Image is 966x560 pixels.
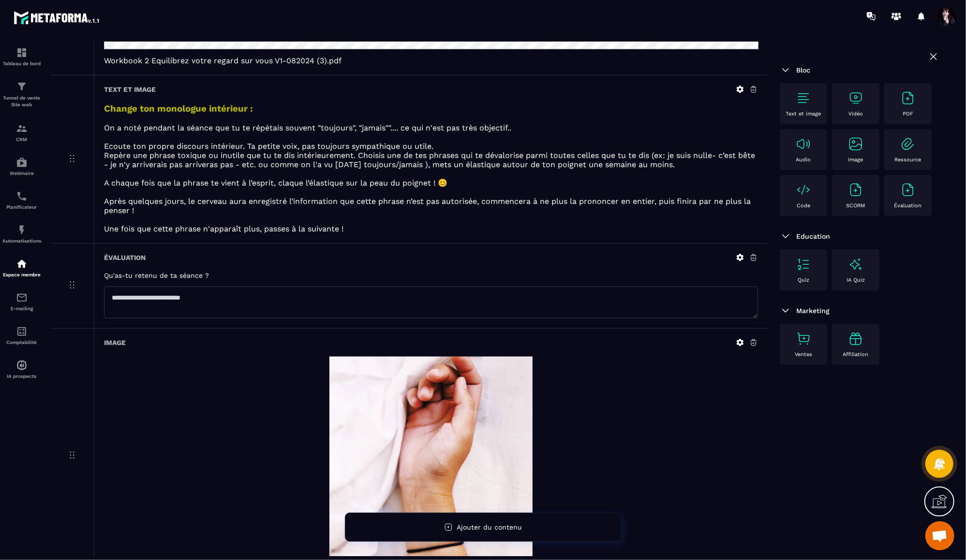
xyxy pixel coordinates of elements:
img: automations [16,224,28,236]
img: formation [16,81,28,92]
p: On a noté pendant la séance que tu te répétais souvent "toujours", "jamais"".... ce qui n'est pas... [104,123,758,132]
p: Planificateur [2,204,41,210]
p: CRM [2,137,41,142]
img: text-image no-wra [796,182,811,198]
p: Text et image [786,111,821,117]
p: Comptabilité [2,340,41,345]
h6: Évaluation [104,254,146,261]
img: text-image no-wra [796,257,811,272]
span: Education [796,232,830,240]
h6: Image [104,339,126,346]
p: Espace membre [2,272,41,277]
img: text-image [848,257,863,272]
span: Bloc [796,66,810,74]
p: Affiliation [843,351,869,358]
p: Ecoute ton propre discours intérieur. Ta petite voix, pas toujours sympathique ou utile. [104,142,758,151]
img: automations [16,359,28,371]
a: formationformationCRM [2,115,41,149]
p: Ressource [895,157,921,163]
a: formationformationTunnel de vente Site web [2,73,41,115]
img: text-image no-wra [900,182,916,198]
p: Tunnel de vente Site web [2,95,41,108]
img: email [16,292,28,303]
p: Ventes [795,351,812,358]
img: accountant [16,326,28,337]
p: Tableau de bord [2,61,41,66]
img: text-image [848,331,863,346]
span: Ajouter du contenu [457,523,522,531]
p: Automatisations [2,238,41,244]
a: automationsautomationsAutomatisations [2,217,41,251]
img: logo [14,9,101,26]
p: Après quelques jours, le cerveau aura enregistré l’information que cette phrase n’est pas autoris... [104,197,758,215]
p: Code [797,202,810,209]
img: text-image no-wra [796,90,811,106]
p: A chaque fois que la phrase te vient à l’esprit, claque l’élastique sur la peau du poignet ! 😊 [104,178,758,187]
strong: Change ton monologue intérieur : [104,103,253,114]
img: text-image no-wra [848,182,863,198]
img: text-image no-wra [848,136,863,152]
img: scheduler [16,190,28,202]
span: Workbook 2 Equilibrez votre regard sur vous V1-082024 (3).pdf [104,56,758,65]
p: Quiz [798,277,809,283]
p: Vidéo [848,111,863,117]
img: formation [16,123,28,134]
img: text-image no-wra [796,331,811,346]
a: automationsautomationsWebinaire [2,149,41,183]
img: automations [16,258,28,270]
img: text-image no-wra [848,90,863,106]
img: arrow-down [780,64,791,76]
p: E-mailing [2,306,41,311]
p: IA prospects [2,373,41,379]
img: text-image no-wra [900,136,916,152]
img: automations [16,157,28,168]
img: text-image no-wra [900,90,916,106]
p: SCORM [847,202,865,209]
a: formationformationTableau de bord [2,40,41,73]
p: IA Quiz [847,277,865,283]
p: Une fois que cette phrase n'apparaît plus, passes à la suivante ! [104,224,758,233]
a: schedulerschedulerPlanificateur [2,183,41,217]
p: Image [848,157,863,163]
p: PDF [903,111,913,117]
p: Webinaire [2,171,41,176]
p: Repère une phrase toxique ou inutile que tu te dis intérieurement. Choisis une de tes phrases qui... [104,151,758,169]
a: emailemailE-mailing [2,285,41,318]
h6: Text et image [104,86,156,93]
img: formation [16,47,28,58]
a: Ouvrir le chat [925,521,954,550]
a: automationsautomationsEspace membre [2,251,41,285]
img: text-image no-wra [796,136,811,152]
p: Évaluation [894,202,922,209]
span: Marketing [796,307,830,315]
img: arrow-down [780,305,791,316]
a: accountantaccountantComptabilité [2,318,41,352]
p: Audio [796,157,811,163]
h5: Qu'as-tu retenu de ta séance ? [104,272,758,279]
img: arrow-down [780,230,791,242]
